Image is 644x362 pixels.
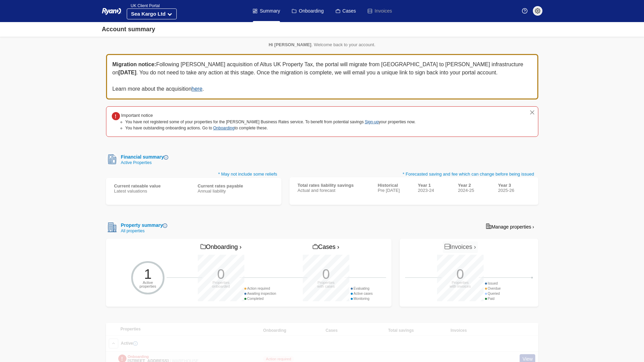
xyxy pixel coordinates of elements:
div: Year 3 [498,183,530,188]
div: Pre [DATE] [378,188,410,193]
a: Manage properties › [482,221,538,232]
li: You have outstanding onboarding actions. Go to to complete these. [125,125,416,131]
button: Sea Kargo Ltd [127,8,177,19]
div: 2025-26 [498,188,530,193]
div: Paid [485,296,501,301]
a: Onboarding › [199,241,243,253]
div: Year 1 [418,183,450,188]
a: Onboarding [213,126,234,130]
a: Sign-up [365,120,379,124]
div: 2024-25 [458,188,490,193]
div: All properties [118,229,168,233]
div: Queried [485,291,501,296]
div: Financial summary [118,153,169,161]
div: Awaiting inspection [244,291,276,296]
div: Latest valuations [114,188,190,194]
div: Current rates payable [198,183,273,188]
strong: Hi [PERSON_NAME] [268,42,311,47]
div: 2023-24 [418,188,450,193]
div: Actual and forecast [298,188,370,193]
b: Migration notice: [112,61,156,67]
div: Total rates liability savings [298,183,370,188]
div: Account summary [102,25,155,34]
div: Monitoring [351,296,373,301]
div: Annual liability [198,188,273,194]
div: Important notice [121,112,416,119]
div: Historical [378,183,410,188]
img: settings [535,8,540,14]
div: Completed [244,296,276,301]
div: Year 2 [458,183,490,188]
div: Evaluating [351,286,373,291]
div: Active Properties [118,161,169,165]
span: UK Client Portal [127,3,160,8]
div: Property summary [118,222,168,229]
div: Current rateable value [114,183,190,188]
div: Issued [485,281,501,286]
p: * May not include some reliefs [106,171,281,178]
b: [DATE] [118,70,136,75]
a: here [192,86,203,92]
p: . Welcome back to your account. [106,42,538,47]
li: You have not registered some of your properties for the [PERSON_NAME] Business Rates service. To ... [125,119,416,125]
div: Following [PERSON_NAME] acquisition of Altus UK Property Tax, the portal will migrate from [GEOGR... [106,54,538,99]
div: Active cases [351,291,373,296]
p: * Forecasted saving and fee which can change before being issued [290,171,538,178]
a: Cases › [311,241,341,253]
div: Action required [244,286,276,291]
div: Overdue [485,286,501,291]
strong: Sea Kargo Ltd [131,11,166,17]
button: close [529,109,535,115]
img: Help [522,8,527,14]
